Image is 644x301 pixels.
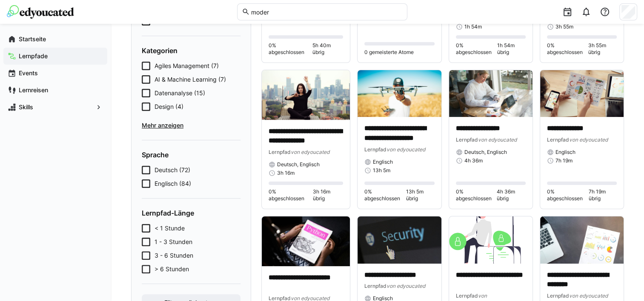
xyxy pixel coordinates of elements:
h4: Sprache [142,150,240,159]
span: Lernpfad [456,292,478,299]
span: von edyoucated [569,292,608,299]
span: 1 - 3 Stunden [155,238,192,246]
span: 7h 19m [555,157,572,164]
span: von edyoucated [569,136,608,143]
span: Deutsch (72) [155,166,190,174]
h4: Lernpfad-Länge [142,209,240,217]
span: Lernpfad [456,136,478,143]
img: image [540,216,624,263]
span: 3h 16m [277,170,295,176]
span: Lernpfad [364,146,386,153]
span: Deutsch, Englisch [464,149,507,156]
span: 13h 5m übrig [406,188,435,202]
span: 0% abgeschlossen [547,188,589,202]
input: Skills und Lernpfade durchsuchen… [250,8,402,16]
span: 4h 36m [464,157,483,164]
span: 7h 19m übrig [589,188,617,202]
span: 0% abgeschlossen [456,188,497,202]
span: > 6 Stunden [155,265,189,273]
span: 0% abgeschlossen [269,42,312,56]
h4: Kategorien [142,46,240,55]
span: Mehr anzeigen [142,121,240,130]
img: image [358,216,441,263]
span: von edyoucated [386,146,425,153]
span: von edyoucated [386,283,425,289]
img: image [262,70,350,120]
img: image [449,216,532,263]
span: 13h 5m [373,167,390,174]
span: Englisch [373,159,393,165]
span: 5h 40m übrig [312,42,343,56]
span: 0 gemeisterte Atome [364,49,414,56]
span: 3h 55m übrig [588,42,617,56]
span: < 1 Stunde [155,224,185,233]
span: 1h 54m übrig [497,42,526,56]
span: 0% abgeschlossen [547,42,588,56]
span: Englisch (84) [155,179,191,188]
img: image [449,70,532,117]
span: 3 - 6 Stunden [155,251,193,260]
img: image [262,216,350,266]
span: 4h 36m übrig [497,188,526,202]
span: Design (4) [155,102,183,111]
span: Lernpfad [269,149,291,155]
img: image [540,70,624,117]
span: Datenanalyse (15) [155,89,205,97]
span: 1h 54m [464,23,482,30]
span: von edyoucated [291,149,329,155]
span: Agiles Management (7) [155,62,219,70]
span: 0% abgeschlossen [269,188,313,202]
span: Lernpfad [364,283,386,289]
span: Lernpfad [547,136,569,143]
span: 0% abgeschlossen [456,42,497,56]
span: 3h 16m übrig [313,188,343,202]
span: 3h 55m [555,23,573,30]
span: Englisch [555,149,575,156]
span: Deutsch, Englisch [277,161,320,168]
span: 0% abgeschlossen [364,188,406,202]
span: Lernpfad [547,292,569,299]
img: image [358,70,441,117]
span: von edyoucated [478,136,517,143]
span: AI & Machine Learning (7) [155,75,226,84]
